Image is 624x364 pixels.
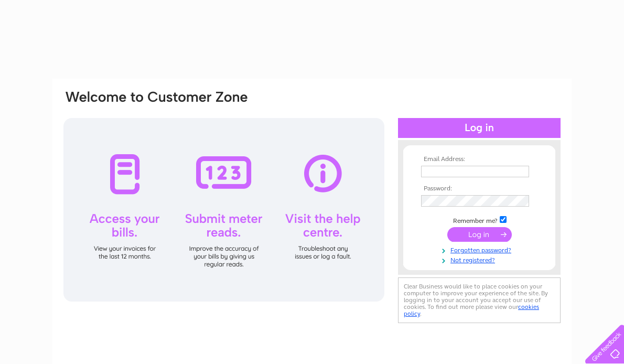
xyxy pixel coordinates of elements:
[418,156,540,163] th: Email Address:
[421,254,540,264] a: Not registered?
[418,215,540,225] td: Remember me?
[421,244,540,254] a: Forgotten password?
[398,277,561,323] div: Clear Business would like to place cookies on your computer to improve your experience of the sit...
[404,303,539,317] a: cookies policy
[447,227,512,242] input: Submit
[418,185,540,192] th: Password:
